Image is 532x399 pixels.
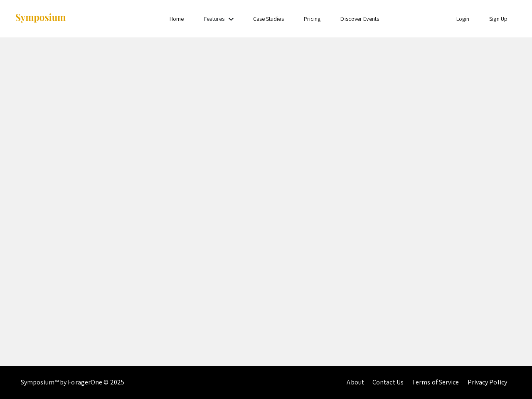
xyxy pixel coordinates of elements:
a: Case Studies [253,15,284,22]
a: Terms of Service [412,378,459,387]
a: Login [456,15,470,22]
div: Symposium™ by ForagerOne © 2025 [21,366,124,399]
a: Home [170,15,184,22]
a: Sign Up [489,15,507,22]
a: Privacy Policy [468,378,507,387]
a: Contact Us [372,378,404,387]
a: Discover Events [340,15,379,22]
mat-icon: Expand Features list [226,14,236,24]
a: About [347,378,364,387]
img: Symposium by ForagerOne [15,13,66,24]
a: Pricing [304,15,321,22]
a: Features [204,15,225,22]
